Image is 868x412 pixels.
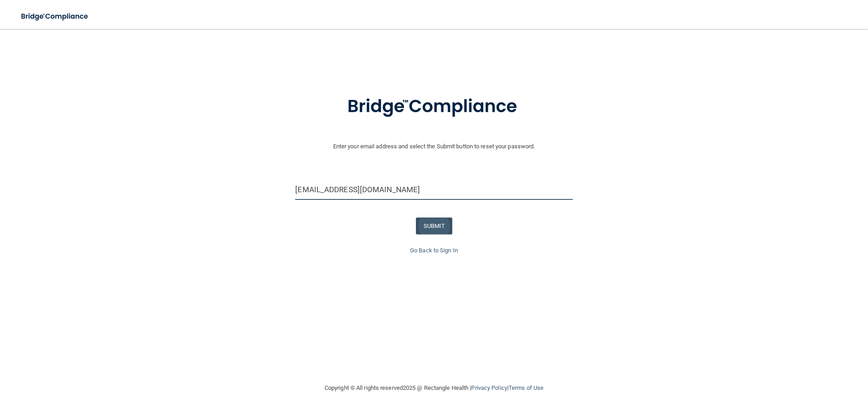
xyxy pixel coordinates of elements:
img: bridge_compliance_login_screen.278c3ca4.svg [329,83,539,130]
a: Privacy Policy [471,384,507,391]
input: Email [295,180,572,200]
button: SUBMIT [416,218,453,234]
div: Copyright © All rights reserved 2025 @ Rectangle Health | | [269,374,599,403]
a: Terms of Use [509,384,543,391]
iframe: Drift Widget Chat Controller [712,348,857,384]
a: Go Back to Sign In [410,247,458,254]
img: bridge_compliance_login_screen.278c3ca4.svg [14,7,97,26]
